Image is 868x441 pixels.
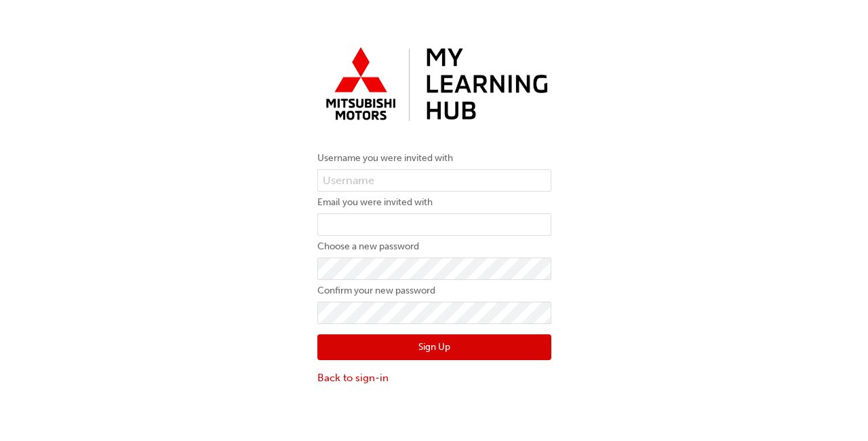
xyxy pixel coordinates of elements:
[317,150,551,166] label: Username you were invited with
[317,370,551,386] a: Back to sign-in
[317,41,551,130] img: mmal
[317,194,551,211] label: Email you were invited with
[317,239,551,255] label: Choose a new password
[317,169,551,192] input: Username
[317,283,551,299] label: Confirm your new password
[317,334,551,360] button: Sign Up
